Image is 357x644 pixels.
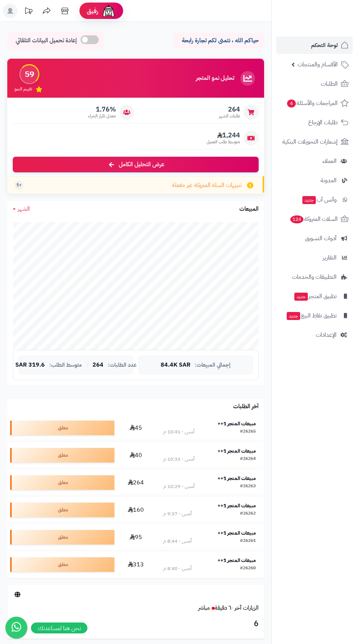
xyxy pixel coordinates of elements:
[16,36,77,45] span: إعادة تحميل البيانات التلقائي
[163,428,195,436] div: أمس - 10:41 م
[19,4,38,20] a: تحديثات المنصة
[276,36,353,54] a: لوحة التحكم
[240,538,256,545] div: #26261
[196,75,234,82] h3: تحليل نمو المتجر
[93,362,103,368] span: 264
[321,175,337,186] span: المدونة
[276,152,353,170] a: العملاء
[198,604,259,612] a: الزيارات آخر ٦٠ دقيقةمباشر
[302,196,316,204] span: جديد
[302,195,337,205] span: وآتس آب
[163,538,192,545] div: أمس - 8:44 م
[217,529,256,537] strong: مبيعات المتجر 1++
[16,182,21,188] span: +1
[294,293,308,301] span: جديد
[311,40,338,50] span: لوحة التحكم
[276,114,353,131] a: طلبات الإرجاع
[292,272,337,282] span: التطبيقات والخدمات
[239,206,259,212] h3: المبيعات
[323,253,337,263] span: التقارير
[240,565,256,572] div: #26260
[290,214,338,224] span: السلات المتروكة
[18,204,30,213] span: الشهر
[163,565,192,572] div: أمس - 8:40 م
[13,157,259,172] a: عرض التحليل الكامل
[298,59,338,70] span: الأقسام والمنتجات
[13,205,30,213] a: الشهر
[219,105,240,113] span: 264
[117,524,155,551] td: 95
[49,362,82,368] span: متوسط الطلب:
[88,113,116,119] span: معدل تكرار الشراء
[217,420,256,428] strong: مبيعات المتجر 1++
[276,210,353,228] a: السلات المتروكة124
[117,469,155,496] td: 264
[101,4,116,18] img: ai-face.png
[308,117,338,128] span: طلبات الإرجاع
[10,421,114,435] div: معلق
[13,618,259,630] h3: 6
[15,362,45,368] span: 319.6 SAR
[286,311,337,321] span: تطبيق نقاط البيع
[108,362,137,368] span: عدد الطلبات:
[207,131,240,139] span: 1,244
[282,137,338,147] span: إشعارات التحويلات البنكية
[117,496,155,523] td: 160
[287,99,296,108] span: 4
[217,557,256,564] strong: مبيعات المتجر 1++
[198,604,210,612] small: مباشر
[276,75,353,93] a: الطلبات
[10,503,114,517] div: معلق
[287,312,300,320] span: جديد
[276,133,353,151] a: إشعارات التحويلات البنكية
[217,475,256,482] strong: مبيعات المتجر 1++
[276,268,353,286] a: التطبيقات والخدمات
[316,330,337,340] span: الإعدادات
[219,113,240,119] span: طلبات الشهر
[15,86,32,92] span: تقييم النمو
[117,414,155,441] td: 45
[276,172,353,189] a: المدونة
[217,447,256,455] strong: مبيعات المتجر 1++
[87,7,98,15] span: رفيق
[163,483,195,490] div: أمس - 10:29 م
[240,456,256,463] div: #26264
[240,510,256,518] div: #26262
[86,362,88,368] span: |
[119,160,164,169] span: عرض التحليل الكامل
[305,233,337,243] span: أدوات التسويق
[276,94,353,112] a: المراجعات والأسئلة4
[240,428,256,436] div: #26265
[240,483,256,490] div: #26263
[10,475,114,490] div: معلق
[195,362,231,368] span: إجمالي المبيعات:
[286,98,338,108] span: المراجعات والأسئلة
[163,456,195,463] div: أمس - 10:33 م
[178,36,259,45] p: حياكم الله ، نتمنى لكم تجارة رابحة
[321,79,338,89] span: الطلبات
[88,105,116,113] span: 1.76%
[207,139,240,145] span: متوسط طلب العميل
[10,530,114,545] div: معلق
[290,215,303,223] span: 124
[117,551,155,578] td: 313
[322,156,337,166] span: العملاء
[10,557,114,572] div: معلق
[217,502,256,510] strong: مبيعات المتجر 1++
[276,288,353,305] a: تطبيق المتجرجديد
[276,307,353,324] a: تطبيق نقاط البيعجديد
[10,448,114,462] div: معلق
[163,510,192,518] div: أمس - 9:37 م
[161,362,191,368] span: 84.4K SAR
[276,191,353,208] a: وآتس آبجديد
[172,181,242,190] span: تنبيهات السلة المتروكة غير مفعلة
[276,249,353,266] a: التقارير
[276,230,353,247] a: أدوات التسويق
[294,291,337,301] span: تطبيق المتجر
[233,403,259,410] h3: آخر الطلبات
[276,326,353,344] a: الإعدادات
[117,442,155,469] td: 40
